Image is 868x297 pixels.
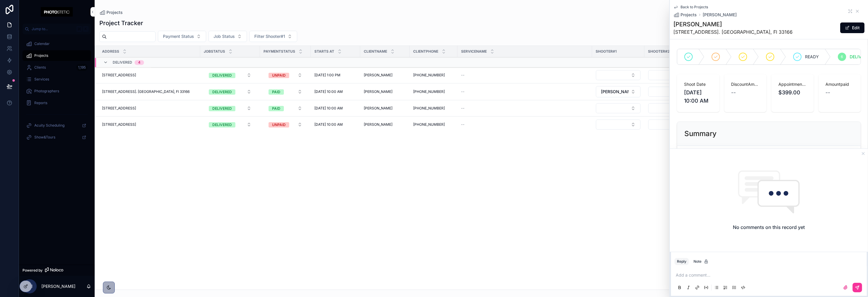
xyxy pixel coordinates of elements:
[673,20,793,28] h1: [PERSON_NAME]
[22,268,43,273] span: Powered by
[684,129,717,138] h2: Summary
[212,122,232,127] div: DELIVERED
[648,103,693,114] a: Select Button
[841,54,843,59] span: 6
[461,49,487,54] span: ServiceName
[106,9,123,15] span: Projects
[673,5,708,9] a: Back to Projects
[113,60,132,65] span: DELIVERED
[99,9,123,15] a: Projects
[102,73,197,78] a: [STREET_ADDRESS]
[461,89,589,94] a: --
[413,122,454,127] a: [PHONE_NUMBER]
[805,54,819,60] span: READY
[204,103,256,114] a: Select Button
[264,103,307,114] button: Select Button
[158,31,206,42] button: Select Button
[102,122,136,127] span: [STREET_ADDRESS]
[413,89,445,94] a: [PHONE_NUMBER]
[778,88,807,97] span: $399.00
[364,89,392,94] span: [PERSON_NAME]
[461,73,589,78] a: --
[684,88,712,105] span: [DATE] 10:00 AM
[102,89,197,94] a: [STREET_ADDRESS]. [GEOGRAPHIC_DATA], Fl 33166
[22,62,91,73] a: Clients1,195
[314,49,334,54] span: Starts At
[34,41,50,46] span: Calendar
[32,27,74,31] span: Jump to...
[34,89,59,93] span: Photographers
[461,122,589,127] a: --
[648,70,693,80] a: Select Button
[673,12,697,18] a: Projects
[596,103,641,114] a: Select Button
[648,103,693,113] button: Select Button
[76,64,88,71] div: 1,195
[596,70,641,80] button: Select Button
[204,86,256,97] button: Select Button
[264,70,307,80] button: Select Button
[19,265,95,276] a: Powered by
[826,81,854,87] span: Amountpaid
[596,70,641,80] a: Select Button
[648,49,670,54] span: Shooter#2
[648,86,693,97] a: Select Button
[596,103,641,113] button: Select Button
[314,106,357,111] a: [DATE] 10:00 AM
[212,73,232,78] div: DELIVERED
[364,89,406,94] a: [PERSON_NAME]
[22,74,91,85] a: Services
[364,106,392,111] span: [PERSON_NAME]
[314,73,357,78] a: [DATE] 1:00 PM
[34,101,47,105] span: Reports
[648,119,693,130] a: Select Button
[694,259,709,264] div: Note
[22,86,91,96] a: Photographers
[364,122,392,127] span: [PERSON_NAME]
[204,86,256,97] a: Select Button
[212,89,232,95] div: DELIVERED
[22,38,91,49] a: Calendar
[102,49,119,54] span: Address
[22,132,91,143] a: Show&Tours
[413,122,445,127] a: [PHONE_NUMBER]
[272,106,280,111] div: PAID
[840,22,864,33] button: Edit
[733,224,805,231] h2: No comments on this record yet
[102,73,136,78] span: [STREET_ADDRESS]
[314,122,343,127] span: [DATE] 10:00 AM
[413,106,454,111] a: [PHONE_NUMBER]
[34,53,48,58] span: Projects
[41,283,75,289] p: [PERSON_NAME]
[596,49,617,54] span: Shooter#1
[413,73,454,78] a: [PHONE_NUMBER]
[314,122,357,127] a: [DATE] 10:00 AM
[272,122,286,127] div: UNPAID
[102,106,136,111] span: [STREET_ADDRESS]
[102,89,190,94] span: [STREET_ADDRESS]. [GEOGRAPHIC_DATA], Fl 33166
[681,12,697,18] span: Projects
[314,106,343,111] span: [DATE] 10:00 AM
[731,81,760,87] span: DiscountAmount
[264,103,307,114] a: Select Button
[204,70,256,80] button: Select Button
[264,86,307,97] a: Select Button
[413,89,454,94] a: [PHONE_NUMBER]
[22,98,91,108] a: Reports
[691,258,711,265] button: Note
[22,50,91,61] a: Projects
[22,120,91,131] a: Acuity Scheduling
[731,88,736,97] span: --
[364,73,406,78] a: [PERSON_NAME]
[272,89,280,95] div: PAID
[703,12,737,18] a: [PERSON_NAME]
[461,106,589,111] a: --
[413,73,445,78] a: [PHONE_NUMBER]
[204,70,256,81] a: Select Button
[461,122,465,127] span: --
[675,258,689,265] button: Reply
[314,73,340,78] span: [DATE] 1:00 PM
[264,119,307,130] button: Select Button
[461,106,465,111] span: --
